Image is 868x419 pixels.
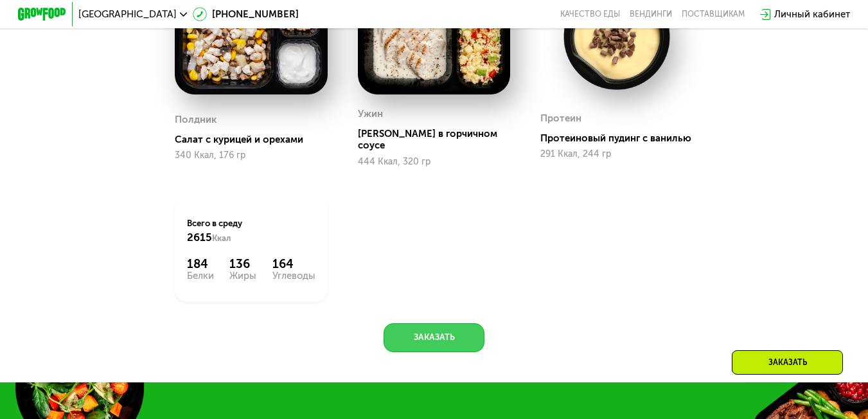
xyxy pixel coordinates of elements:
[175,150,328,161] div: 340 Ккал, 176 гр
[175,134,337,146] div: Салат с курицей и орехами
[358,105,383,123] div: Ужин
[78,10,177,19] span: [GEOGRAPHIC_DATA]
[175,111,217,129] div: Полдник
[732,350,843,375] div: Заказать
[193,7,299,22] a: [PHONE_NUMBER]
[540,149,693,159] div: 291 Ккал, 244 гр
[540,109,581,127] div: Протеин
[384,323,484,352] button: Заказать
[187,257,214,272] div: 184
[682,10,745,19] div: поставщикам
[187,271,214,281] div: Белки
[187,231,212,244] span: 2615
[358,157,511,167] div: 444 Ккал, 320 гр
[358,128,520,152] div: [PERSON_NAME] в горчичном соусе
[630,10,672,19] a: Вендинги
[560,10,620,19] a: Качество еды
[540,132,703,145] div: Протеиновый пудинг с ванилью
[272,271,315,281] div: Углеводы
[272,257,315,272] div: 164
[774,7,850,22] div: Личный кабинет
[229,271,256,281] div: Жиры
[187,218,315,245] div: Всего в среду
[212,233,231,243] span: Ккал
[229,257,256,272] div: 136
